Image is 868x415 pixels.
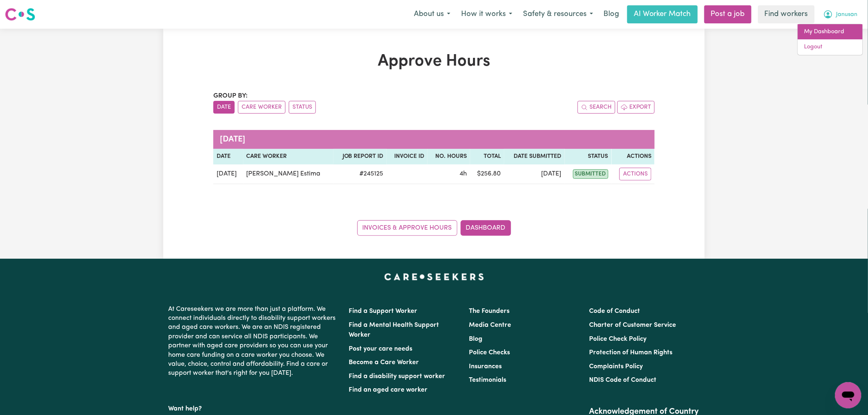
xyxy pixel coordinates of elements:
[384,274,484,280] a: Careseekers home page
[349,308,417,315] a: Find a Support Worker
[213,164,243,184] td: [DATE]
[461,220,511,236] a: Dashboard
[469,363,502,370] a: Insurances
[333,164,387,184] td: # 245125
[168,401,339,413] p: Want help?
[243,149,333,164] th: Care worker
[349,387,427,393] a: Find an aged care worker
[5,5,35,24] a: Careseekers logo
[758,5,815,23] a: Find workers
[349,373,445,380] a: Find a disability support worker
[470,149,504,164] th: Total
[459,171,467,177] span: 4 hours
[349,322,439,338] a: Find a Mental Health Support Worker
[627,5,698,23] a: AI Worker Match
[798,24,863,40] a: My Dashboard
[238,101,286,114] button: sort invoices by care worker
[213,101,235,114] button: sort invoices by date
[798,39,863,55] a: Logout
[469,308,509,315] a: The Founders
[504,149,565,164] th: Date Submitted
[565,149,612,164] th: Status
[589,322,676,328] a: Charter of Customer Service
[598,5,624,23] a: Blog
[409,6,456,23] button: About us
[469,322,511,328] a: Media Centre
[357,220,457,236] a: Invoices & Approve Hours
[573,169,608,179] span: submitted
[589,349,673,356] a: Protection of Human Rights
[243,164,333,184] td: [PERSON_NAME] Estima
[504,164,565,184] td: [DATE]
[470,164,504,184] td: $ 256.80
[469,349,510,356] a: Police Checks
[168,301,339,381] p: At Careseekers we are more than just a platform. We connect individuals directly to disability su...
[589,308,640,315] a: Code of Conduct
[456,6,518,23] button: How it works
[427,149,470,164] th: No. Hours
[835,382,861,408] iframe: Button to launch messaging window
[578,101,615,114] button: Search
[349,346,412,352] a: Post your care needs
[617,101,655,114] button: Export
[797,24,863,55] div: My Account
[213,93,248,99] span: Group by:
[612,149,655,164] th: Actions
[5,7,35,22] img: Careseekers logo
[619,168,651,180] button: Actions
[213,52,655,71] h1: Approve Hours
[704,5,752,23] a: Post a job
[289,101,316,114] button: sort invoices by paid status
[213,130,655,149] caption: [DATE]
[818,6,863,23] button: My Account
[213,149,243,164] th: Date
[518,6,598,23] button: Safety & resources
[469,377,506,383] a: Testimonials
[836,10,858,19] span: Janusan
[349,359,419,366] a: Become a Care Worker
[333,149,387,164] th: Job Report ID
[589,363,643,370] a: Complaints Policy
[589,377,657,383] a: NDIS Code of Conduct
[589,336,647,342] a: Police Check Policy
[387,149,428,164] th: Invoice ID
[469,336,482,342] a: Blog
